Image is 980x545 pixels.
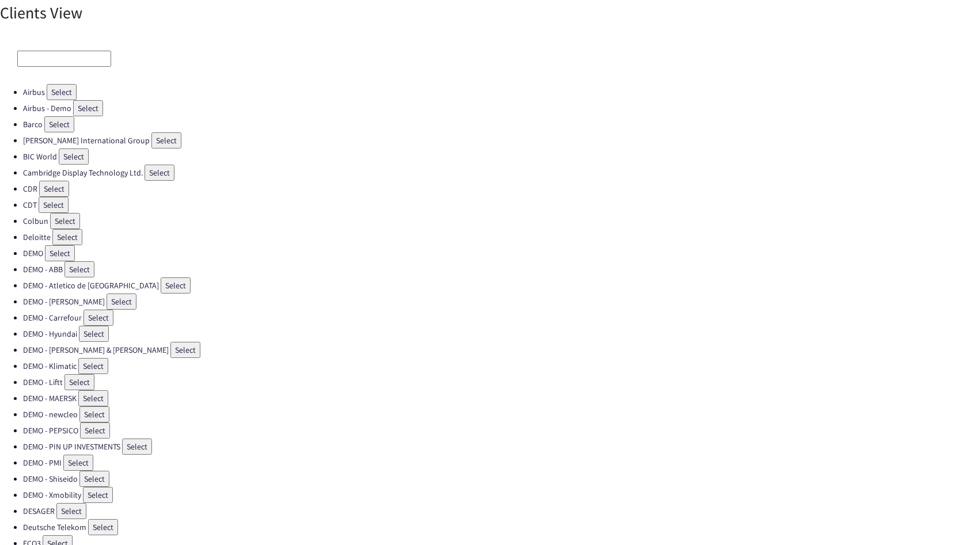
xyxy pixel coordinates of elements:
li: Colbun [23,213,980,229]
li: DEMO - PIN UP INVESTMENTS [23,439,980,455]
button: Select [83,310,113,326]
button: Select [145,165,174,181]
button: Select [170,342,200,358]
button: Select [45,245,75,261]
button: Select [83,487,113,503]
button: Select [52,229,82,245]
li: DEMO - [PERSON_NAME] & [PERSON_NAME] [23,342,980,358]
li: Deloitte [23,229,980,245]
button: Select [39,197,69,213]
li: DEMO - PMI [23,455,980,471]
li: CDT [23,197,980,213]
button: Select [39,181,69,197]
li: Airbus [23,84,980,100]
li: Deutsche Telekom [23,519,980,535]
button: Select [63,455,93,471]
li: Barco [23,116,980,132]
li: DEMO - Klimatic [23,358,980,374]
button: Select [122,439,152,455]
button: Select [50,213,80,229]
li: Cambridge Display Technology Ltd. [23,165,980,181]
button: Select [64,374,94,390]
button: Select [107,294,136,310]
button: Select [44,116,74,132]
li: DEMO - Carrefour [23,310,980,326]
button: Select [88,519,118,535]
button: Select [80,422,110,439]
button: Select [161,277,191,294]
li: DEMO - MAERSK [23,390,980,406]
button: Select [56,503,86,519]
button: Select [78,358,108,374]
li: CDR [23,181,980,197]
li: DEMO - [PERSON_NAME] [23,294,980,310]
button: Select [64,261,94,277]
button: Select [79,471,109,487]
li: Airbus - Demo [23,100,980,116]
button: Select [79,326,109,342]
li: [PERSON_NAME] International Group [23,132,980,148]
button: Select [78,390,108,406]
li: DEMO - Liftt [23,374,980,390]
button: Select [79,406,109,422]
li: DEMO - Atletico de [GEOGRAPHIC_DATA] [23,277,980,294]
iframe: Chat Widget [787,421,980,545]
button: Select [47,84,77,100]
div: Widget de chat [787,421,980,545]
li: DEMO - ABB [23,261,980,277]
button: Select [73,100,103,116]
li: DEMO - PEPSICO [23,422,980,439]
li: DEMO [23,245,980,261]
li: DESAGER [23,503,980,519]
button: Select [151,132,181,148]
li: DEMO - Hyundai [23,326,980,342]
button: Select [59,148,89,165]
li: BIC World [23,148,980,165]
li: DEMO - Xmobility [23,487,980,503]
li: DEMO - newcleo [23,406,980,422]
li: DEMO - Shiseido [23,471,980,487]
